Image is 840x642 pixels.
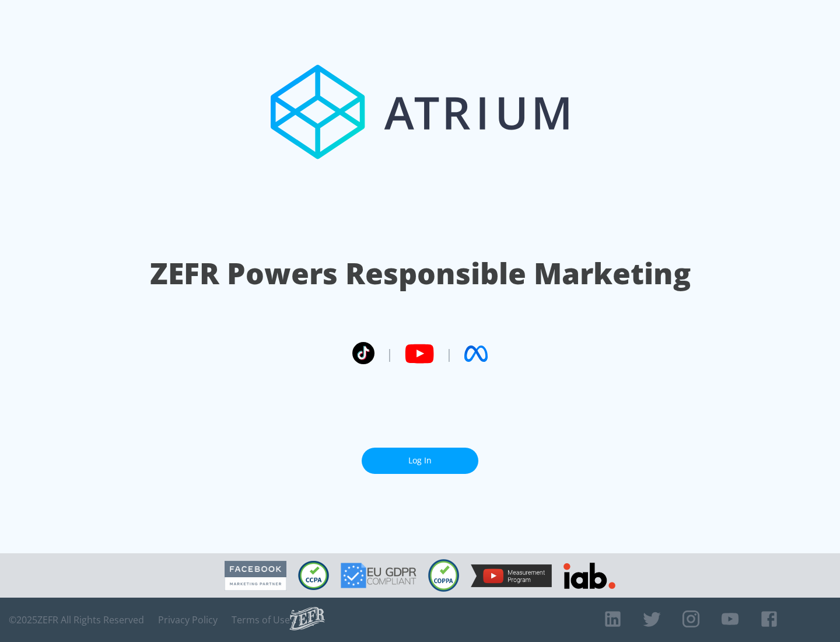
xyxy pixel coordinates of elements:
span: | [446,345,453,362]
img: Facebook Marketing Partner [225,561,286,591]
img: CCPA Compliant [298,561,329,590]
a: Terms of Use [232,614,290,626]
h1: ZEFR Powers Responsible Marketing [150,253,691,294]
img: YouTube Measurement Program [471,564,552,587]
a: Privacy Policy [158,614,218,626]
span: | [386,345,393,362]
img: IAB [563,563,615,589]
img: COPPA Compliant [428,559,459,592]
span: © 2025 ZEFR All Rights Reserved [9,614,144,626]
a: Log In [362,448,478,474]
img: GDPR Compliant [341,563,416,588]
